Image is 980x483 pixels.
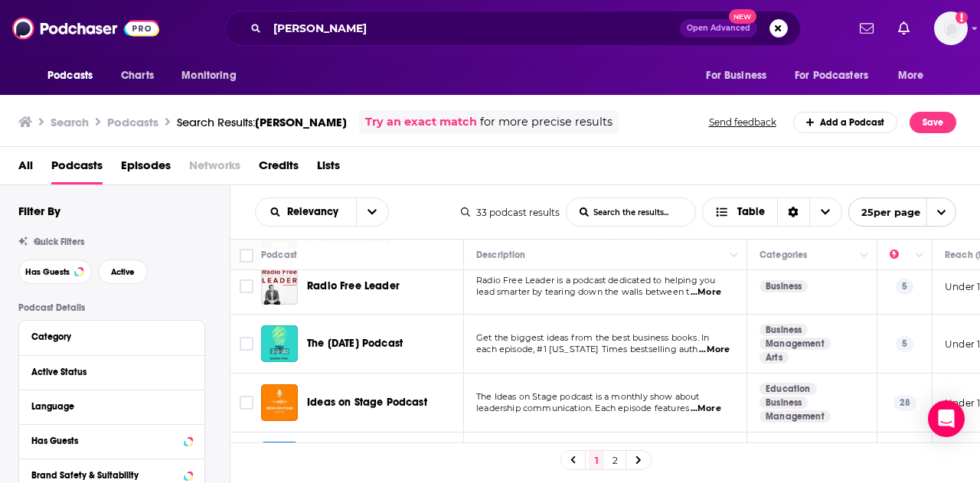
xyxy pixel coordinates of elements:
[898,65,924,86] span: More
[893,395,916,410] p: 28
[955,11,968,24] svg: Add a profile image
[51,153,103,184] a: Podcasts
[896,279,913,294] p: 5
[31,331,182,342] div: Category
[240,396,253,410] span: Toggle select row
[854,15,880,41] a: Show notifications dropdown
[37,61,113,90] button: open menu
[31,367,182,377] div: Active Status
[691,403,721,415] span: ...More
[307,279,400,294] a: Radio Free Leader
[31,327,192,346] button: Category
[181,65,236,86] span: Monitoring
[107,115,158,129] h3: Podcasts
[177,115,347,129] a: Search Results:[PERSON_NAME]
[261,325,298,362] img: The 1-3-20 Podcast
[261,246,297,264] div: Podcast
[934,11,968,45] img: User Profile
[793,112,898,133] a: Add a Podcast
[255,115,347,129] span: [PERSON_NAME]
[121,153,171,184] a: Episodes
[934,11,968,45] span: Logged in as SarahCBreivogel
[725,246,743,265] button: Column Actions
[259,153,299,184] a: Credits
[307,279,400,292] span: Radio Free Leader
[759,246,807,264] div: Categories
[759,280,808,292] a: Business
[261,268,298,305] a: Radio Free Leader
[18,204,60,218] h2: Filter By
[691,286,721,299] span: ...More
[31,470,179,481] div: Brand Safety & Suitability
[307,336,403,351] a: The [DATE] Podcast
[476,246,525,264] div: Description
[256,207,356,217] button: open menu
[31,431,192,450] button: Has Guests
[687,24,750,32] span: Open Advanced
[18,302,205,313] p: Podcast Details
[910,112,956,133] button: Save
[307,395,427,410] a: Ideas on Stage Podcast
[98,259,148,284] button: Active
[795,65,868,86] span: For Podcasters
[759,338,831,350] a: Management
[476,332,709,343] span: Get the biggest ideas from the best business books. In
[12,14,159,43] img: Podchaser - Follow, Share and Rate Podcasts
[855,246,874,265] button: Column Actions
[476,403,689,413] span: leadership communication. Each episode features
[699,344,730,356] span: ...More
[356,198,388,226] button: open menu
[189,153,240,184] span: Networks
[777,198,809,226] div: Sort Direction
[111,268,135,276] span: Active
[476,286,689,297] span: lead smarter by tearing down the walls between t
[177,115,347,129] div: Search Results:
[111,61,163,90] a: Charts
[31,362,192,381] button: Active Status
[887,61,943,90] button: open menu
[759,383,817,395] a: Education
[785,61,890,90] button: open menu
[892,15,916,41] a: Show notifications dropdown
[240,279,253,293] span: Toggle select row
[287,207,344,217] span: Relevancy
[759,397,808,409] a: Business
[759,410,831,423] a: Management
[759,324,808,336] a: Business
[267,16,680,41] input: Search podcasts, credits, & more...
[702,197,842,227] button: Choose View
[31,401,182,412] div: Language
[890,246,911,264] div: Power Score
[34,237,84,247] span: Quick Filters
[240,337,253,351] span: Toggle select row
[31,436,179,446] div: Has Guests
[934,11,968,45] button: Show profile menu
[365,113,477,131] a: Try an exact match
[18,153,33,184] a: All
[680,19,757,38] button: Open AdvancedNew
[849,201,920,224] span: 25 per page
[307,337,403,350] span: The [DATE] Podcast
[317,153,340,184] a: Lists
[480,113,612,131] span: for more precise results
[476,391,700,402] span: The Ideas on Stage podcast is a monthly show about
[910,246,929,265] button: Column Actions
[261,384,298,421] img: Ideas on Stage Podcast
[706,65,766,86] span: For Business
[225,11,801,46] div: Search podcasts, credits, & more...
[476,275,715,286] span: Radio Free Leader is a podcast dedicated to helping you
[25,268,70,276] span: Has Guests
[607,451,622,469] a: 2
[255,197,389,227] h2: Choose List sort
[729,9,756,24] span: New
[928,400,965,437] div: Open Intercom Messenger
[47,65,93,86] span: Podcasts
